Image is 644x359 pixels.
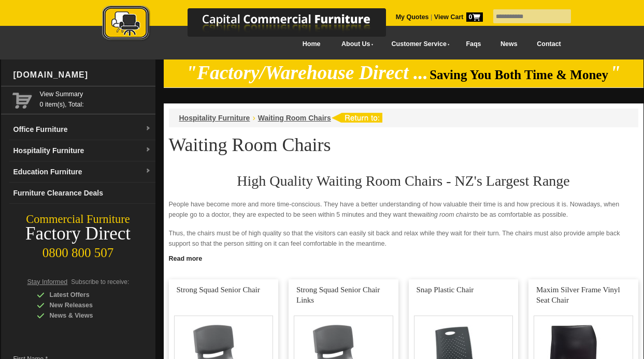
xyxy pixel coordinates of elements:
h1: Waiting Room Chairs [169,135,638,155]
div: Commercial Furniture [1,212,155,227]
a: View Cart0 [432,13,482,21]
a: News [491,33,527,56]
p: Thus, the chairs must be of high quality so that the visitors can easily sit back and relax while... [169,228,638,249]
img: dropdown [145,168,151,174]
a: Waiting Room Chairs [258,114,331,122]
a: Office Furnituredropdown [9,119,155,140]
div: 0800 800 507 [1,241,155,260]
div: [DOMAIN_NAME] [9,59,155,91]
a: Click to read more [164,251,643,264]
span: 0 [466,12,483,22]
a: Hospitality Furnituredropdown [9,140,155,161]
em: " [610,62,621,83]
span: Saving You Both Time & Money [430,68,608,82]
div: New Releases [37,300,135,310]
img: Capital Commercial Furniture Logo [74,5,436,43]
a: Contact [527,33,570,56]
img: dropdown [145,126,151,132]
img: dropdown [145,147,151,153]
div: Factory Direct [1,227,155,241]
div: Latest Offers [37,290,135,300]
a: Faqs [456,33,491,56]
div: News & Views [37,310,135,321]
a: Hospitality Furniture [179,114,250,122]
a: Furniture Clearance Deals [9,183,155,204]
em: "Factory/Warehouse Direct ... [186,62,428,83]
span: Subscribe to receive: [71,278,129,286]
a: View Summary [40,89,151,99]
h2: High Quality Waiting Room Chairs - NZ's Largest Range [169,173,638,189]
em: waiting room chairs [418,211,474,218]
span: 0 item(s), Total: [40,89,151,108]
a: Capital Commercial Furniture Logo [74,5,436,46]
p: People have become more and more time-conscious. They have a better understanding of how valuable... [169,199,638,220]
img: return to [331,113,382,123]
strong: View Cart [434,13,483,21]
span: Stay Informed [27,278,68,286]
a: Education Furnituredropdown [9,161,155,183]
li: › [252,113,255,123]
